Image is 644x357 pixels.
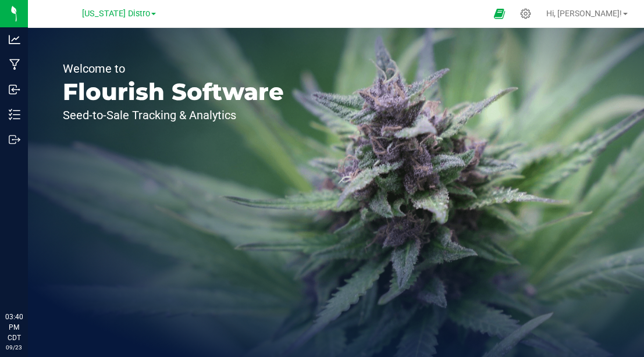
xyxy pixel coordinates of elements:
[9,109,20,120] inline-svg: Inventory
[5,343,23,352] p: 09/23
[63,80,284,103] p: Flourish Software
[82,9,150,19] span: [US_STATE] Distro
[63,109,284,121] p: Seed-to-Sale Tracking & Analytics
[518,8,533,19] div: Manage settings
[9,84,20,95] inline-svg: Inbound
[546,9,622,18] span: Hi, [PERSON_NAME]!
[9,34,20,45] inline-svg: Analytics
[9,59,20,70] inline-svg: Manufacturing
[63,63,284,74] p: Welcome to
[5,312,23,343] p: 03:40 PM CDT
[486,2,513,25] span: Open Ecommerce Menu
[9,134,20,145] inline-svg: Outbound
